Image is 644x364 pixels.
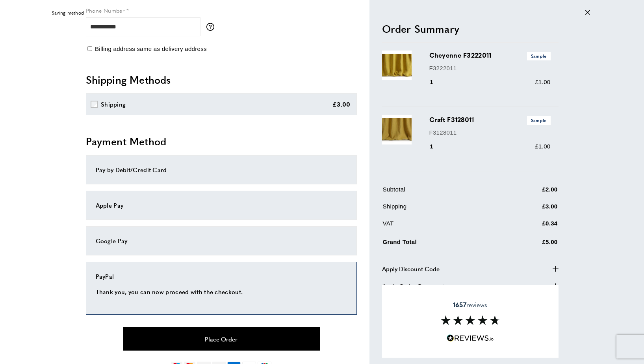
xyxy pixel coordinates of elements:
div: 1 [429,77,445,87]
p: Thank you, you can now proceed with the checkout. [96,287,347,296]
div: off [46,4,598,22]
div: Shipping [101,99,126,109]
span: reviews [453,301,487,309]
td: £0.34 [503,219,558,234]
td: VAT [383,219,503,234]
td: Subtotal [383,185,503,200]
span: Apply Discount Code [382,264,440,273]
div: Google Pay [96,236,347,246]
span: Billing address same as delivery address [95,45,207,52]
span: Sample [527,52,551,60]
div: 1 [429,142,445,151]
div: Close message [585,9,590,17]
div: £3.00 [332,99,351,109]
h3: Craft F3128011 [429,115,551,124]
img: Craft F3128011 [382,115,412,144]
td: £5.00 [503,236,558,253]
button: Place Order [123,327,320,351]
span: Saving method [52,9,84,17]
div: PayPal [96,272,347,281]
div: Apple Pay [96,201,347,210]
td: Shipping [383,202,503,217]
img: Cheyenne F3222011 [382,51,412,80]
td: £2.00 [503,185,558,200]
div: Pay by Debit/Credit Card [96,165,347,174]
strong: 1657 [453,300,466,309]
span: Sample [527,116,551,124]
img: Reviews section [441,315,500,325]
input: Billing address same as delivery address [87,46,92,51]
h2: Order Summary [382,21,559,36]
span: £1.00 [535,79,550,85]
p: F3128011 [429,128,551,137]
p: F3222011 [429,63,551,73]
h3: Cheyenne F3222011 [429,51,551,60]
td: £3.00 [503,202,558,217]
h2: Shipping Methods [86,73,357,87]
span: Apply Order Comment [382,281,444,291]
td: Grand Total [383,236,503,253]
span: £1.00 [535,143,550,150]
h2: Payment Method [86,134,357,148]
img: Reviews.io 5 stars [447,334,494,342]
